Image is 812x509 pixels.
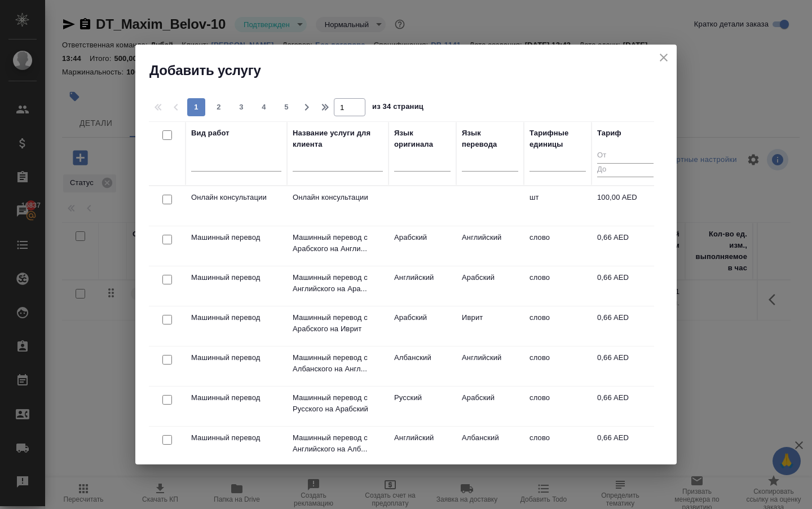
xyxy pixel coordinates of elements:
p: Машинный перевод с Албанского на Англ... [293,352,383,375]
p: Машинный перевод с Арабского на Иврит [293,312,383,335]
button: 3 [232,98,250,116]
td: слово [524,387,592,426]
td: Албанский [456,427,524,466]
p: Машинный перевод [191,432,281,444]
button: 2 [210,98,228,116]
p: Машинный перевод [191,272,281,283]
div: Тарифные единицы [529,128,586,150]
div: Тариф [597,128,621,139]
span: 5 [277,102,295,113]
td: Английский [456,346,524,386]
td: 0,66 AED [592,387,659,426]
p: Онлайн консультации [293,192,383,203]
p: Машинный перевод с Английского на Алб... [293,432,383,455]
h2: Добавить услугу [149,62,677,80]
td: Английский [456,226,524,266]
td: Английский [389,266,456,306]
td: слово [524,226,592,266]
td: 0,66 AED [592,226,659,266]
span: из 34 страниц [372,100,423,116]
p: Машинный перевод [191,312,281,323]
td: 0,66 AED [592,306,659,346]
p: Машинный перевод с Арабского на Англи... [293,232,383,254]
td: 0,66 AED [592,427,659,466]
p: Машинный перевод [191,392,281,403]
td: Иврит [456,306,524,346]
td: 0,66 AED [592,346,659,386]
td: Арабский [456,387,524,426]
div: Язык перевода [462,128,518,150]
td: Русский [389,387,456,426]
td: Арабский [389,306,456,346]
div: Вид работ [191,128,230,139]
td: 0,66 AED [592,266,659,306]
span: 3 [232,102,250,113]
td: 100,00 AED [592,186,659,226]
td: слово [524,306,592,346]
td: слово [524,266,592,306]
td: Албанский [389,346,456,386]
p: Машинный перевод с Русского на Арабский [293,392,383,415]
div: Название услуги для клиента [293,128,383,150]
p: Машинный перевод с Английского на Ара... [293,272,383,295]
button: close [655,49,672,66]
p: Машинный перевод [191,352,281,363]
div: Язык оригинала [394,128,451,150]
td: шт [524,186,592,226]
button: 5 [277,98,295,116]
td: Арабский [456,266,524,306]
p: Машинный перевод [191,232,281,243]
td: Арабский [389,226,456,266]
button: 4 [255,98,273,116]
span: 4 [255,102,273,113]
td: слово [524,346,592,386]
span: 2 [210,102,228,113]
input: От [597,149,654,163]
td: Английский [389,427,456,466]
p: Онлайн консультации [191,192,281,203]
input: До [597,163,654,177]
td: слово [524,427,592,466]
